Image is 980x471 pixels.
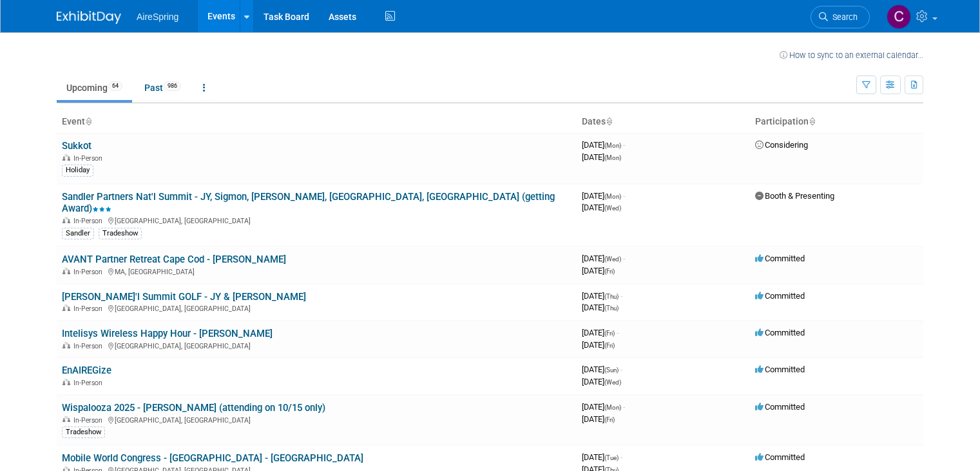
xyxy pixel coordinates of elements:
[620,291,622,301] span: -
[620,365,622,374] span: -
[73,305,106,313] span: In-Person
[623,402,625,412] span: -
[604,342,615,349] span: (Fri)
[604,256,621,263] span: (Wed)
[582,140,625,150] span: [DATE]
[62,416,70,423] img: In-Person Event
[135,75,191,100] a: Past986
[62,452,363,464] a: Mobile World Congress - [GEOGRAPHIC_DATA] - [GEOGRAPHIC_DATA]
[604,305,619,312] span: (Thu)
[623,254,625,263] span: -
[582,266,615,276] span: [DATE]
[755,291,805,301] span: Committed
[604,205,621,212] span: (Wed)
[582,328,619,337] span: [DATE]
[73,154,106,163] span: In-Person
[755,452,805,462] span: Committed
[755,254,805,263] span: Committed
[73,217,106,225] span: In-Person
[73,416,106,425] span: In-Person
[62,340,572,350] div: [GEOGRAPHIC_DATA], [GEOGRAPHIC_DATA]
[623,191,625,201] span: -
[604,379,621,386] span: (Wed)
[164,81,181,91] span: 986
[62,379,70,385] img: In-Person Event
[582,254,625,263] span: [DATE]
[62,305,70,311] img: In-Person Event
[62,365,111,376] a: EnAIREGize
[755,191,834,201] span: Booth & Presenting
[604,454,619,461] span: (Tue)
[62,291,306,303] a: [PERSON_NAME]'l Summit GOLF - JY & [PERSON_NAME]
[62,228,94,239] div: Sandler
[582,203,621,212] span: [DATE]
[582,291,622,301] span: [DATE]
[62,268,70,274] img: In-Person Event
[62,165,93,176] div: Holiday
[606,116,612,126] a: Sort by Start Date
[57,111,577,133] th: Event
[582,152,621,162] span: [DATE]
[828,12,858,22] span: Search
[62,303,572,313] div: [GEOGRAPHIC_DATA], [GEOGRAPHIC_DATA]
[73,268,106,276] span: In-Person
[582,303,619,312] span: [DATE]
[582,340,615,350] span: [DATE]
[62,154,70,161] img: In-Person Event
[62,342,70,348] img: In-Person Event
[604,193,621,200] span: (Mon)
[57,11,121,24] img: ExhibitDay
[582,452,622,462] span: [DATE]
[811,6,870,28] a: Search
[809,116,815,126] a: Sort by Participation Type
[604,416,615,423] span: (Fri)
[73,342,106,350] span: In-Person
[604,142,621,149] span: (Mon)
[623,140,625,150] span: -
[604,154,621,161] span: (Mon)
[582,377,621,386] span: [DATE]
[604,330,615,337] span: (Fri)
[137,12,178,22] span: AireSpring
[73,379,106,387] span: In-Person
[57,75,132,100] a: Upcoming64
[62,140,91,152] a: Sukkot
[108,81,122,91] span: 64
[62,254,286,265] a: AVANT Partner Retreat Cape Cod - [PERSON_NAME]
[604,366,619,374] span: (Sun)
[604,268,615,275] span: (Fri)
[62,414,572,425] div: [GEOGRAPHIC_DATA], [GEOGRAPHIC_DATA]
[887,5,911,29] img: Christine Silvestri
[755,402,805,412] span: Committed
[780,50,923,60] a: How to sync to an external calendar...
[62,191,555,215] a: Sandler Partners Nat'l Summit - JY, Sigmon, [PERSON_NAME], [GEOGRAPHIC_DATA], [GEOGRAPHIC_DATA] (...
[617,328,619,337] span: -
[750,111,923,133] th: Participation
[582,402,625,412] span: [DATE]
[582,365,622,374] span: [DATE]
[582,414,615,424] span: [DATE]
[62,217,70,223] img: In-Person Event
[755,140,808,150] span: Considering
[582,191,625,201] span: [DATE]
[62,266,572,276] div: MA, [GEOGRAPHIC_DATA]
[604,293,619,300] span: (Thu)
[62,402,325,414] a: Wispalooza 2025 - [PERSON_NAME] (attending on 10/15 only)
[99,228,142,239] div: Tradeshow
[62,215,572,225] div: [GEOGRAPHIC_DATA], [GEOGRAPHIC_DATA]
[604,404,621,411] span: (Mon)
[62,328,273,339] a: Intelisys Wireless Happy Hour - [PERSON_NAME]
[620,452,622,462] span: -
[62,426,105,438] div: Tradeshow
[577,111,750,133] th: Dates
[755,328,805,337] span: Committed
[755,365,805,374] span: Committed
[85,116,91,126] a: Sort by Event Name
